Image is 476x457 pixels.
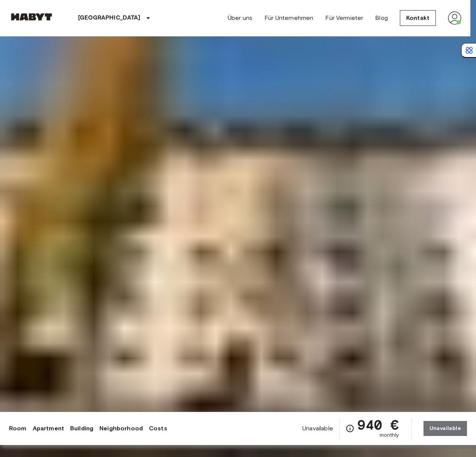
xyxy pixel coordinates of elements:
img: avatar [448,11,461,25]
p: [GEOGRAPHIC_DATA] [78,14,141,23]
a: Costs [149,424,167,433]
a: Room [9,424,27,433]
a: Für Vermieter [325,14,363,23]
span: monthly [380,431,399,439]
a: Building [70,424,93,433]
a: Neighborhood [99,424,143,433]
img: Habyt [9,13,54,21]
a: Für Unternehmen [264,14,313,23]
a: Über uns [228,14,252,23]
a: Apartment [33,424,64,433]
span: 940 € [357,418,399,431]
a: Kontakt [400,10,436,26]
a: Blog [375,14,388,23]
span: Unavailable [302,424,333,433]
svg: Check cost overview for full price breakdown. Please note that discounts apply to new joiners onl... [345,424,354,433]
